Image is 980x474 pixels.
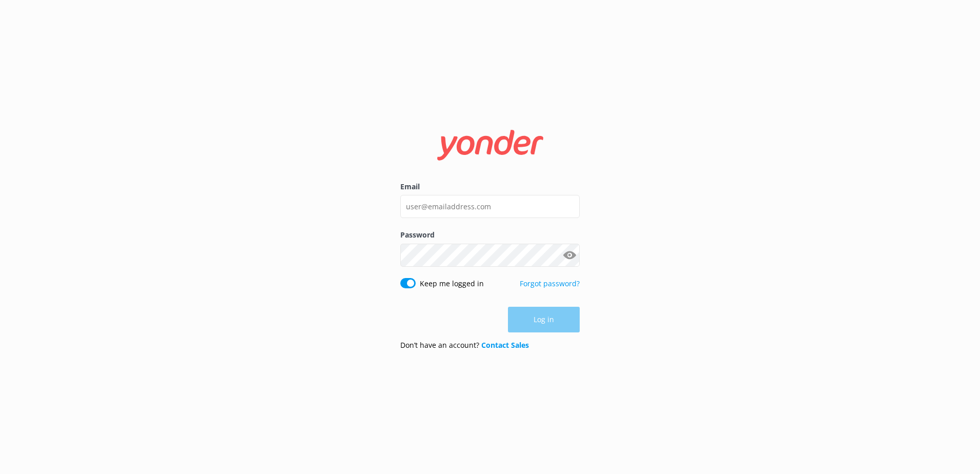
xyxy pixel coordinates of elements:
[400,181,580,192] label: Email
[481,340,529,350] a: Contact Sales
[400,229,580,241] label: Password
[420,278,484,289] label: Keep me logged in
[520,279,580,288] a: Forgot password?
[400,340,529,351] p: Don’t have an account?
[400,195,580,218] input: user@emailaddress.com
[559,245,580,265] button: Show password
